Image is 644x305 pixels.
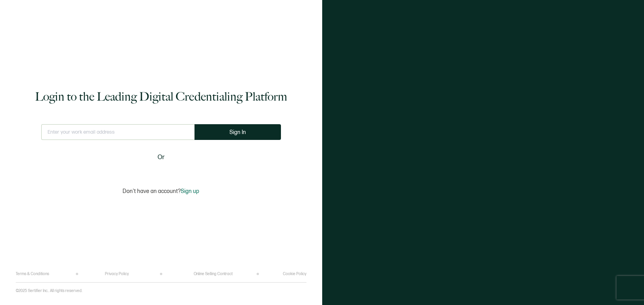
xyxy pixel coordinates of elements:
[105,272,129,276] a: Privacy Policy
[41,124,194,140] input: Enter your work email address
[16,288,83,293] p: ©2025 Sertifier Inc.. All rights reserved.
[229,129,246,135] span: Sign In
[194,272,233,276] a: Online Selling Contract
[283,272,306,276] a: Cookie Policy
[181,188,199,195] span: Sign up
[158,152,165,162] span: Or
[35,89,287,105] h1: Login to the Leading Digital Credentialing Platform
[123,188,199,195] p: Don't have an account?
[194,124,281,140] button: Sign In
[16,272,49,276] a: Terms & Conditions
